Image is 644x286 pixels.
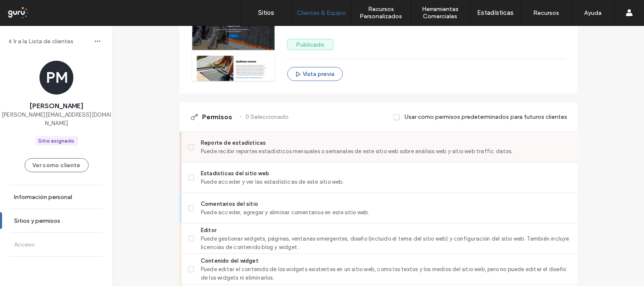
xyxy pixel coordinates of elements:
[246,109,289,125] label: 0 Seleccionado
[14,193,72,201] label: Información personal
[287,39,334,50] label: Publicado
[201,226,571,235] span: Editor
[25,158,89,172] button: Ver como cliente
[411,6,470,20] label: Herramientas Comerciales
[30,101,83,111] span: [PERSON_NAME]
[478,9,514,17] label: Estadísticas
[201,169,571,178] span: Estadísticas del sitio web
[297,9,346,17] label: Clientes & Equipo
[201,257,571,265] span: Contenido del widget
[201,147,571,156] span: Puede recibir reportes estadísticos mensuales o semanales de este sitio web sobre análisis web y ...
[202,112,233,122] span: Permisos
[39,61,73,95] div: PM
[405,109,568,125] label: Usar como permisos predeterminados para futuros clientes
[201,265,571,282] span: Puede editar el contenido de los widgets existentes en un sitio web, como los textos y los medios...
[352,6,411,20] label: Recursos Personalizados
[534,9,560,17] label: Recursos
[201,235,571,252] span: Puede gestionar widgets, páginas, ventanas emergentes, diseño (incluido el tema del sitio web) y ...
[259,9,275,17] label: Sitios
[14,38,73,45] label: Ir a la Lista de clientes
[201,200,571,208] span: Comentarios del sitio
[287,67,343,81] button: Vista previa
[201,178,571,186] span: Puede acceder y ver las estadísticas de este sitio web.
[201,139,571,147] span: Reporte de estadísticas
[14,241,35,248] label: Acceso
[585,9,602,17] label: Ayuda
[201,208,571,217] span: Puede acceder, agregar y eliminar comentarios en este sitio web.
[39,137,75,145] div: Sitio asignado
[18,6,42,14] span: Ayuda
[14,217,60,224] label: Sitios y permisos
